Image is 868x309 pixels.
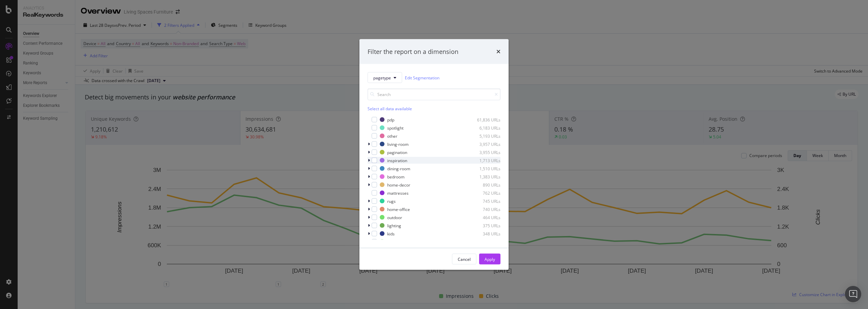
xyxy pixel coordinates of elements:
[368,47,458,56] div: Filter the report on a dimension
[467,117,500,122] div: 61,836 URLs
[405,74,439,81] a: Edit Segmentation
[387,174,405,179] div: bedroom
[368,89,500,100] input: Search
[452,254,476,265] button: Cancel
[467,174,500,179] div: 1,383 URLs
[845,286,861,302] div: Open Intercom Messenger
[387,214,402,220] div: outdoor
[458,256,471,262] div: Cancel
[467,214,500,220] div: 464 URLs
[387,141,409,147] div: living-room
[387,125,403,131] div: spotlight
[359,39,509,270] div: modal
[387,182,410,188] div: home-decor
[387,231,395,236] div: kids
[467,198,500,204] div: 745 URLs
[467,125,500,131] div: 6,183 URLs
[387,198,396,204] div: rugs
[368,106,500,112] div: Select all data available
[373,75,391,80] span: pagetype
[387,133,397,139] div: other
[467,182,500,188] div: 890 URLs
[467,206,500,212] div: 740 URLs
[387,206,410,212] div: home-office
[467,133,500,139] div: 5,193 URLs
[467,231,500,236] div: 348 URLs
[387,190,409,196] div: mattresses
[387,117,394,122] div: pdp
[467,149,500,155] div: 3,955 URLs
[467,157,500,163] div: 1,713 URLs
[485,256,495,262] div: Apply
[387,149,407,155] div: pagination
[387,157,407,163] div: inspiration
[467,141,500,147] div: 3,957 URLs
[387,239,412,245] div: departments
[368,72,402,83] button: pagetype
[387,166,410,171] div: dining-room
[387,223,401,228] div: lighting
[467,166,500,171] div: 1,510 URLs
[467,239,500,245] div: 282 URLs
[467,223,500,228] div: 375 URLs
[467,190,500,196] div: 762 URLs
[496,47,500,56] div: times
[479,254,500,265] button: Apply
